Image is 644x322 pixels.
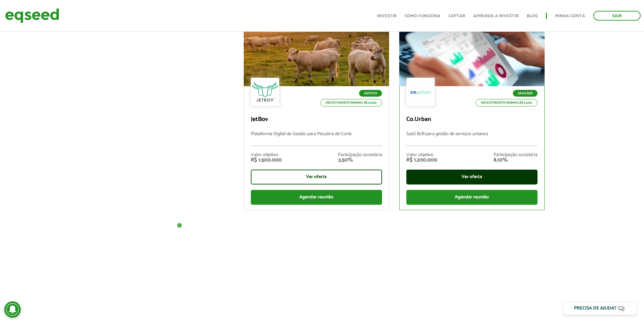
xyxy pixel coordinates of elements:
[320,99,382,106] p: Investimento mínimo: R$ 5.000
[251,153,282,157] div: Valor objetivo
[449,14,465,18] a: Captar
[251,190,382,205] div: Agendar reunião
[405,14,440,18] a: Como funciona
[527,14,538,18] a: Blog
[251,157,282,163] div: R$ 1.500.000
[406,116,538,123] p: Co.Urban
[406,190,538,205] div: Agendar reunião
[593,11,641,21] a: Sair
[406,157,437,163] div: R$ 1.200.000
[5,7,59,25] img: EqSeed
[406,153,437,157] div: Valor objetivo
[251,116,382,123] p: JetBov
[476,99,538,106] p: Investimento mínimo: R$ 5.000
[251,131,382,146] p: Plataforma Digital de Gestão para Pecuária de Corte
[473,14,519,18] a: Aprenda a investir
[555,14,585,18] a: Minha conta
[513,90,538,97] p: SaaS B2B
[406,170,538,184] div: Ver oferta
[399,17,545,210] a: Rodada garantida SaaS B2B Investimento mínimo: R$ 5.000 Co.Urban SaaS B2B para gestão de serviços...
[338,157,382,163] div: 3,50%
[244,17,389,210] a: Rodada garantida Agtech Investimento mínimo: R$ 5.000 JetBov Plataforma Digital de Gestão para Pe...
[359,90,382,97] p: Agtech
[338,153,382,157] div: Participação societária
[494,153,538,157] div: Participação societária
[406,131,538,146] p: SaaS B2B para gestão de serviços urbanos
[494,157,538,163] div: 8,10%
[251,170,382,184] div: Ver oferta
[176,222,183,229] button: 1 of 1
[377,14,397,18] a: Investir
